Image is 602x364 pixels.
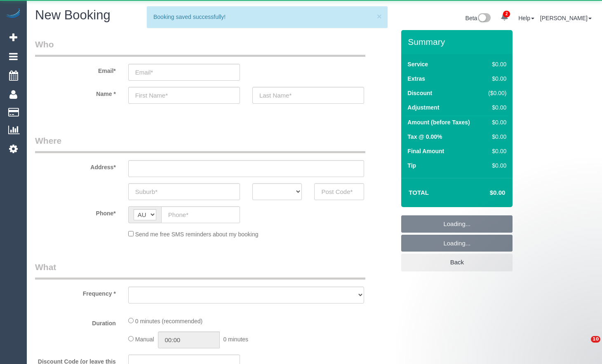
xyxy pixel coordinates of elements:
div: $0.00 [484,118,506,126]
div: $0.00 [484,75,506,83]
input: First Name* [128,87,240,104]
a: 2 [496,8,513,26]
iframe: Intercom live chat [574,336,594,356]
div: Booking saved successfully! [153,13,381,21]
label: Tip [407,161,416,170]
legend: What [35,261,365,280]
div: $0.00 [484,147,506,155]
span: 2 [503,11,510,17]
div: $0.00 [484,133,506,141]
span: 0 minutes [223,336,248,343]
label: Duration [29,316,122,327]
label: Name * [29,87,122,98]
img: New interface [477,13,491,24]
span: New Booking [35,8,111,22]
legend: Where [35,135,365,153]
div: $0.00 [484,103,506,112]
label: Email* [29,64,122,75]
span: Send me free SMS reminders about my booking [135,231,259,238]
input: Post Code* [314,183,364,200]
h3: Summary [408,37,508,47]
label: Final Amount [407,147,444,155]
label: Frequency * [29,287,122,298]
span: 10 [591,336,600,343]
a: [PERSON_NAME] [540,15,592,21]
label: Extras [407,75,425,83]
label: Adjustment [407,103,439,112]
div: ($0.00) [484,89,506,97]
span: Manual [135,336,154,343]
span: 0 minutes (recommended) [135,318,202,324]
a: Back [401,254,513,271]
img: Automaid Logo [5,8,21,20]
h4: $0.00 [465,189,505,196]
div: $0.00 [484,60,506,68]
label: Amount (before Taxes) [407,118,470,126]
label: Service [407,60,428,68]
label: Tax @ 0.00% [407,133,442,141]
label: Phone* [29,206,122,217]
label: Discount [407,89,432,97]
input: Last Name* [252,87,364,104]
strong: Total [409,189,429,196]
button: × [377,12,382,21]
input: Email* [128,64,240,81]
label: Address* [29,160,122,171]
input: Suburb* [128,183,240,200]
legend: Who [35,38,365,57]
div: $0.00 [484,161,506,170]
a: Beta [466,15,491,21]
a: Help [518,15,534,21]
input: Phone* [161,206,240,223]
